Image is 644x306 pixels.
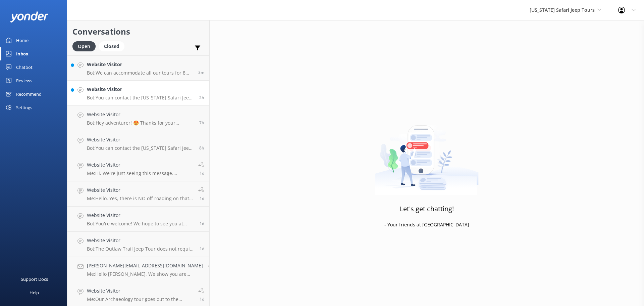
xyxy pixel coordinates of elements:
[16,74,32,87] div: Reviews
[99,41,124,51] div: Closed
[530,7,595,13] span: [US_STATE] Safari Jeep Tours
[87,95,194,101] p: Bot: You can contact the [US_STATE] Safari Jeep Tours team at [PHONE_NUMBER] or email [EMAIL_ADDR...
[87,212,195,219] h4: Website Visitor
[87,61,193,68] h4: Website Visitor
[87,170,193,176] p: Me: Hi, We're just seeing this message. Hopefully you called in or selected something from online...
[16,47,29,60] div: Inbox
[200,221,204,226] span: Aug 30 2025 11:32am (UTC -07:00) America/Phoenix
[87,161,193,169] h4: Website Visitor
[16,34,29,47] div: Home
[87,262,203,269] h4: [PERSON_NAME][EMAIL_ADDRESS][DOMAIN_NAME]
[87,221,195,227] p: Bot: You're welcome! We hope to see you at [US_STATE] Safari Jeep Tours soon!
[87,145,194,151] p: Bot: You can contact the [US_STATE] Safari Jeep Tours team at [PHONE_NUMBER] or email [EMAIL_ADDR...
[67,156,209,181] a: Website VisitorMe:Hi, We're just seeing this message. Hopefully you called in or selected somethi...
[200,246,204,252] span: Aug 30 2025 10:57am (UTC -07:00) America/Phoenix
[87,70,193,76] p: Bot: We can accommodate all our tours for 8 people. The choice of tour will depend on how rugged ...
[87,120,194,126] p: Bot: Hey adventurer! 🤩 Thanks for your message, we'll get back to you as soon as we can. You're a...
[199,120,204,126] span: Aug 31 2025 09:28am (UTC -07:00) America/Phoenix
[72,42,99,50] a: Open
[67,55,209,81] a: Website VisitorBot:We can accommodate all our tours for 8 people. The choice of tour will depend ...
[21,272,48,286] div: Support Docs
[30,286,39,299] div: Help
[200,170,204,176] span: Aug 30 2025 04:39pm (UTC -07:00) America/Phoenix
[67,106,209,131] a: Website VisitorBot:Hey adventurer! 🤩 Thanks for your message, we'll get back to you as soon as we...
[400,204,454,214] h3: Let's get chatting!
[199,145,204,151] span: Aug 31 2025 08:14am (UTC -07:00) America/Phoenix
[16,87,42,101] div: Recommend
[87,186,193,194] h4: Website Visitor
[10,11,49,23] img: yonder-white-logo.png
[67,232,209,257] a: Website VisitorBot:The Outlaw Trail Jeep Tour does not require hiking. It is an off-road adventur...
[200,195,204,201] span: Aug 30 2025 04:38pm (UTC -07:00) America/Phoenix
[87,287,193,295] h4: Website Visitor
[16,60,33,74] div: Chatbot
[72,41,96,51] div: Open
[99,42,128,50] a: Closed
[67,131,209,156] a: Website VisitorBot:You can contact the [US_STATE] Safari Jeep Tours team at [PHONE_NUMBER] or ema...
[87,195,193,202] p: Me: Hello, Yes, there is NO off-roading on that tour only about 1 mile total walking between the ...
[87,271,203,277] p: Me: Hello [PERSON_NAME], We show you are booked for the Diamondback Tour at 8:30 on 9/1 with a ch...
[67,257,209,282] a: [PERSON_NAME][EMAIL_ADDRESS][DOMAIN_NAME]Me:Hello [PERSON_NAME], We show you are booked for the D...
[67,181,209,207] a: Website VisitorMe:Hello, Yes, there is NO off-roading on that tour only about 1 mile total walkin...
[199,95,204,100] span: Aug 31 2025 01:53pm (UTC -07:00) America/Phoenix
[67,81,209,106] a: Website VisitorBot:You can contact the [US_STATE] Safari Jeep Tours team at [PHONE_NUMBER] or ema...
[87,111,194,118] h4: Website Visitor
[87,86,194,93] h4: Website Visitor
[384,221,469,228] p: - Your friends at [GEOGRAPHIC_DATA]
[375,111,479,195] img: artwork of a man stealing a conversation from at giant smartphone
[67,207,209,232] a: Website VisitorBot:You're welcome! We hope to see you at [US_STATE] Safari Jeep Tours soon!1d
[72,25,204,38] h2: Conversations
[87,136,194,143] h4: Website Visitor
[198,70,204,75] span: Aug 31 2025 04:39pm (UTC -07:00) America/Phoenix
[16,101,32,114] div: Settings
[200,296,204,302] span: Aug 30 2025 08:17am (UTC -07:00) America/Phoenix
[87,237,195,244] h4: Website Visitor
[87,246,195,252] p: Bot: The Outlaw Trail Jeep Tour does not require hiking. It is an off-road adventure suitable for...
[87,296,193,302] p: Me: Our Archaeology tour goes out to the Palatki ancient ruins. - Thanks, NicK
